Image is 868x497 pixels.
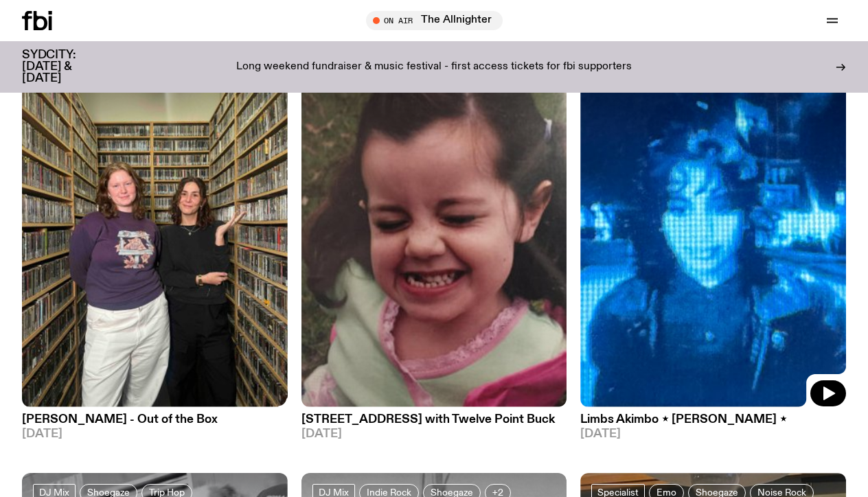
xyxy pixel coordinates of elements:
[22,428,288,440] span: [DATE]
[580,428,846,440] span: [DATE]
[22,53,288,407] img: Kate wearing a purple cat jumper and Sophie in all black stand in the music library and smile to ...
[366,11,503,30] button: On AirThe Allnighter
[580,407,846,440] a: Limbs Akimbo ⋆ [PERSON_NAME] ⋆[DATE]
[580,414,846,426] h3: Limbs Akimbo ⋆ [PERSON_NAME] ⋆
[22,414,288,426] h3: [PERSON_NAME] - Out of the Box
[301,407,567,440] a: [STREET_ADDRESS] with Twelve Point Buck[DATE]
[22,407,288,440] a: [PERSON_NAME] - Out of the Box[DATE]
[236,61,632,73] p: Long weekend fundraiser & music festival - first access tickets for fbi supporters
[301,414,567,426] h3: [STREET_ADDRESS] with Twelve Point Buck
[301,428,567,440] span: [DATE]
[301,53,567,407] img: Album Loud Music for Quiet People by Twelve Point Buck
[22,49,110,84] h3: SYDCITY: [DATE] & [DATE]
